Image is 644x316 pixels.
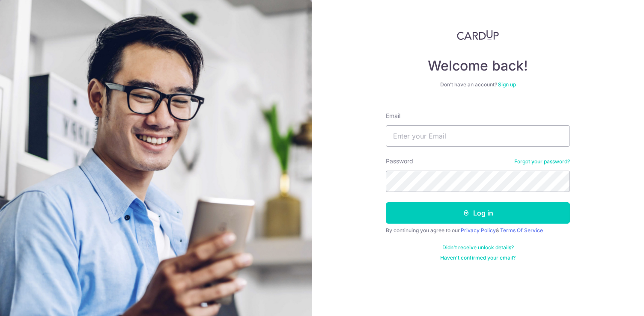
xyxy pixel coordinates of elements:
[386,157,413,165] label: Password
[461,227,496,233] a: Privacy Policy
[386,57,570,74] h4: Welcome back!
[386,81,570,88] div: Don’t have an account?
[442,244,514,251] a: Didn't receive unlock details?
[514,158,570,165] a: Forgot your password?
[457,30,499,40] img: CardUp Logo
[386,202,570,224] button: Log in
[440,254,516,261] a: Haven't confirmed your email?
[386,227,570,234] div: By continuing you agree to our &
[500,227,543,233] a: Terms Of Service
[386,125,570,147] input: Enter your Email
[386,112,400,120] label: Email
[498,81,516,88] a: Sign up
